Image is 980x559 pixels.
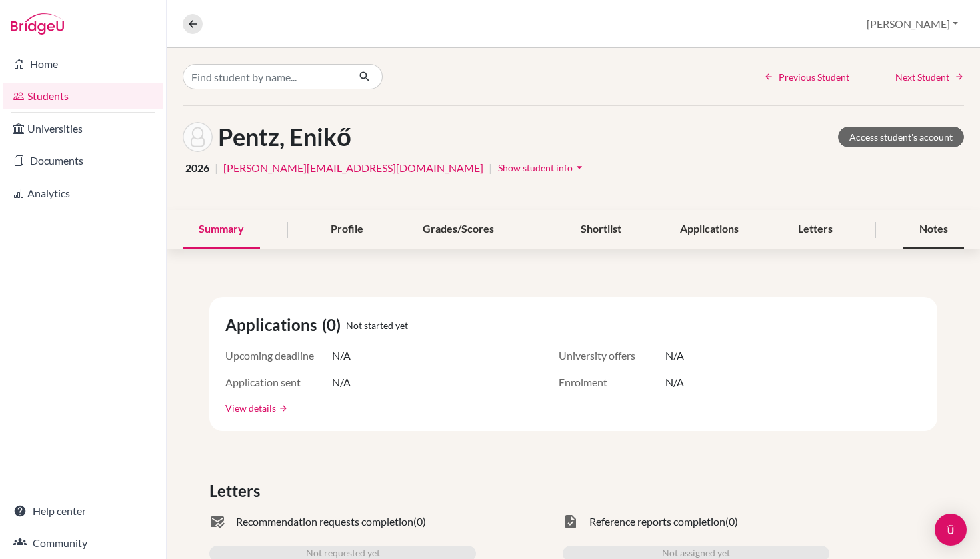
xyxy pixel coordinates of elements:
input: Find student by name... [183,64,348,89]
span: Enrolment [559,374,665,390]
span: Letters [209,479,265,503]
span: mark_email_read [209,514,225,530]
div: Open Intercom Messenger [935,514,967,546]
span: N/A [665,374,684,390]
span: N/A [332,374,351,390]
span: Application sent [225,374,332,390]
img: Enikő Pentz's avatar [183,122,213,152]
div: Letters [782,210,849,249]
div: Grades/Scores [407,210,510,249]
span: (0) [725,514,738,530]
a: Home [3,51,163,77]
span: Reference reports completion [589,514,725,530]
a: Access student's account [838,127,964,147]
div: Shortlist [565,210,637,249]
h1: Pentz, Enikő [218,123,351,151]
a: Previous Student [764,70,849,84]
span: 2026 [185,160,209,176]
span: | [489,160,492,176]
span: | [215,160,218,176]
span: University offers [559,348,665,364]
div: Summary [183,210,260,249]
a: Community [3,530,163,556]
a: Next Student [895,70,964,84]
a: [PERSON_NAME][EMAIL_ADDRESS][DOMAIN_NAME] [223,160,483,176]
span: N/A [332,348,351,364]
a: Help center [3,498,163,524]
span: Next Student [895,70,949,84]
span: Recommendation requests completion [236,514,413,530]
span: Applications [225,313,322,337]
a: View details [225,401,276,415]
span: task [563,514,579,530]
div: Notes [903,210,964,249]
a: arrow_forward [276,404,288,413]
span: Not started yet [346,318,408,332]
span: N/A [665,348,684,364]
span: Previous Student [779,70,849,84]
button: [PERSON_NAME] [861,11,964,37]
a: Students [3,83,163,109]
span: Show student info [498,162,573,173]
a: Analytics [3,180,163,207]
div: Applications [664,210,755,249]
button: Show student infoarrow_drop_down [497,157,587,178]
span: (0) [413,514,426,530]
i: arrow_drop_down [573,161,586,174]
span: (0) [322,313,346,337]
div: Profile [315,210,379,249]
img: Bridge-U [11,13,64,35]
a: Universities [3,115,163,142]
span: Upcoming deadline [225,348,332,364]
a: Documents [3,147,163,174]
